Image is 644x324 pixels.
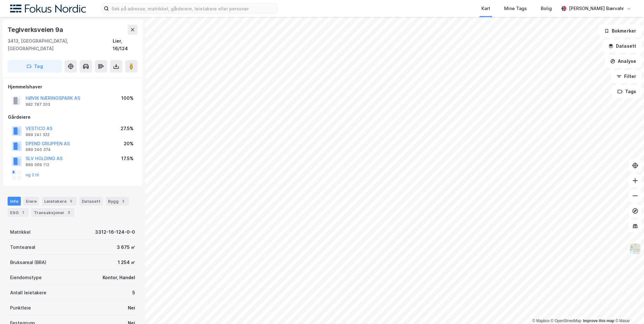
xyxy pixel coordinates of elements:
img: Z [629,243,641,255]
div: Eiere [23,197,39,206]
div: Nei [128,304,135,312]
button: Tags [612,85,641,98]
div: Punktleie [10,304,31,312]
div: 1 [20,209,26,216]
div: Bruksareal (BRA) [10,259,46,266]
input: Søk på adresse, matrikkel, gårdeiere, leietakere eller personer [109,4,277,13]
div: Gårdeiere [8,113,137,121]
div: Kart [481,5,490,12]
a: OpenStreetMap [551,319,581,323]
div: 3312-16-124-0-0 [95,228,135,236]
div: Bygg [105,197,129,206]
div: 5 [132,289,135,297]
div: 20% [124,140,134,147]
div: 889 241 322 [26,132,50,137]
div: Leietakere [42,197,77,206]
button: Filter [611,70,641,83]
button: Bokmerker [599,25,641,37]
div: 1 254 ㎡ [118,259,135,266]
a: Mapbox [532,319,550,323]
div: Eiendomstype [10,274,42,281]
div: Tomteareal [10,243,35,251]
img: fokus-nordic-logo.8a93422641609758e4ac.png [10,4,86,13]
div: Matrikkel [10,228,31,236]
a: Improve this map [583,319,614,323]
div: ESG [8,208,29,217]
div: 989 240 374 [26,147,51,152]
div: 3 675 ㎡ [117,243,135,251]
button: Datasett [603,40,641,52]
div: 3413, [GEOGRAPHIC_DATA], [GEOGRAPHIC_DATA] [8,37,113,52]
button: Tag [8,60,62,73]
div: Info [8,197,21,206]
div: Bolig [541,5,552,12]
div: 2 [120,198,126,204]
div: 27.5% [121,125,134,132]
div: 100% [121,94,134,102]
iframe: Chat Widget [612,294,644,324]
div: 17.5% [121,155,134,162]
div: Hjemmelshaver [8,83,137,91]
div: 5 [68,198,74,204]
div: Teglverksveien 9a [8,25,64,35]
button: Analyse [605,55,641,68]
div: Kontrollprogram for chat [612,294,644,324]
div: Mine Tags [504,5,527,12]
div: Datasett [79,197,103,206]
div: 982 787 203 [26,102,50,107]
div: 889 069 112 [26,162,49,167]
div: Transaksjoner [31,208,75,217]
div: [PERSON_NAME] Bærvahr [569,5,624,12]
div: Kontor, Handel [103,274,135,281]
div: Antall leietakere [10,289,46,297]
div: 3 [66,209,72,216]
div: Lier, 16/124 [113,37,138,52]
